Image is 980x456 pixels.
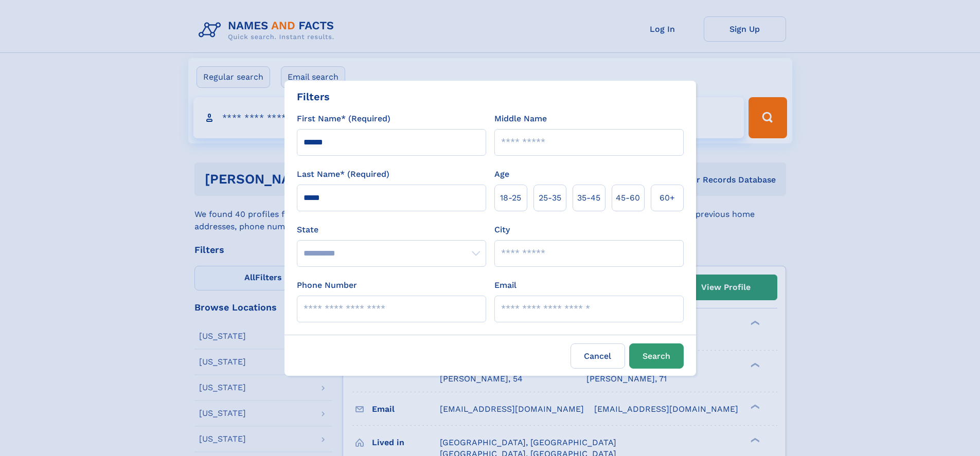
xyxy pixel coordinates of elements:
label: Phone Number [297,279,357,291]
label: Age [494,168,509,180]
label: State [297,224,486,236]
div: Filters [297,89,330,104]
label: Middle Name [494,113,547,125]
span: 18‑25 [500,192,521,204]
span: 35‑45 [577,192,600,204]
label: Cancel [571,343,625,369]
span: 45‑60 [616,192,640,204]
label: City [494,224,510,236]
label: Email [494,279,516,291]
button: Search [629,343,684,369]
label: First Name* (Required) [297,113,390,125]
span: 60+ [660,192,675,204]
span: 25‑35 [539,192,561,204]
label: Last Name* (Required) [297,168,389,180]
